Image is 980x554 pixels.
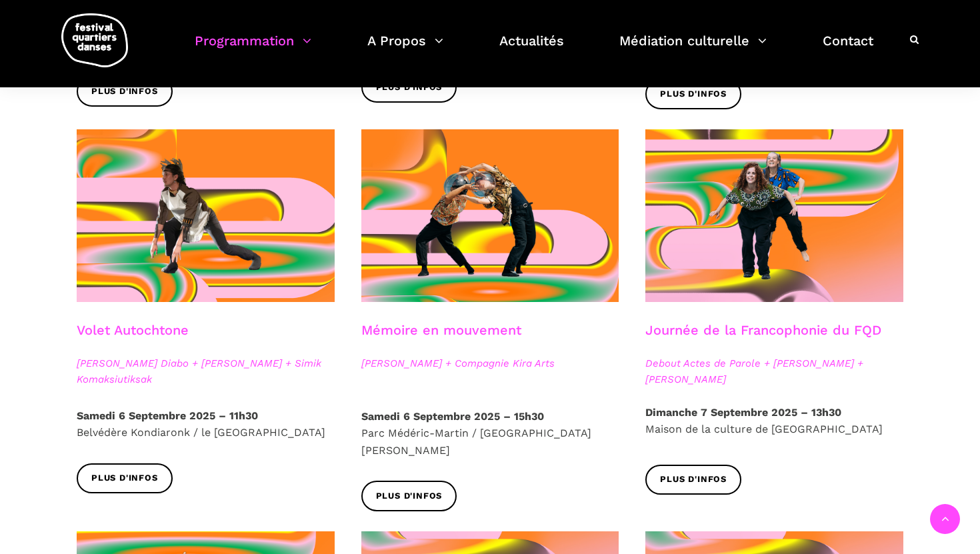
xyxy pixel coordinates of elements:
span: Plus d'infos [376,489,443,503]
a: Plus d'infos [645,465,741,495]
a: Volet Autochtone [77,322,189,338]
a: Journée de la Francophonie du FQD [645,322,881,338]
img: logo-fqd-med [61,13,128,67]
span: Plus d'infos [660,473,727,487]
span: Plus d'infos [91,471,158,485]
span: Debout Actes de Parole + [PERSON_NAME] + [PERSON_NAME] [645,355,903,387]
a: A Propos [367,29,443,69]
p: Maison de la culture de [GEOGRAPHIC_DATA] [645,404,903,438]
a: Plus d'infos [361,481,457,511]
a: Programmation [195,29,311,69]
a: Plus d'infos [77,463,173,493]
a: Mémoire en mouvement [361,322,521,338]
strong: Samedi 6 Septembre 2025 – 11h30 [77,409,258,422]
a: Plus d'infos [645,79,741,109]
span: [PERSON_NAME] + Compagnie Kira Arts [361,355,619,371]
strong: Samedi 6 Septembre 2025 – 15h30 [361,410,544,423]
a: Plus d'infos [77,76,173,106]
a: Médiation culturelle [619,29,767,69]
p: Belvédère Kondiaronk / le [GEOGRAPHIC_DATA] [77,407,335,441]
span: Plus d'infos [91,85,158,99]
a: Actualités [499,29,564,69]
span: Plus d'infos [660,87,727,101]
a: Contact [823,29,873,69]
span: [PERSON_NAME] Diabo + [PERSON_NAME] + Simik Komaksiutiksak [77,355,335,387]
p: Parc Médéric-Martin / [GEOGRAPHIC_DATA][PERSON_NAME] [361,408,619,459]
strong: Dimanche 7 Septembre 2025 – 13h30 [645,406,841,419]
